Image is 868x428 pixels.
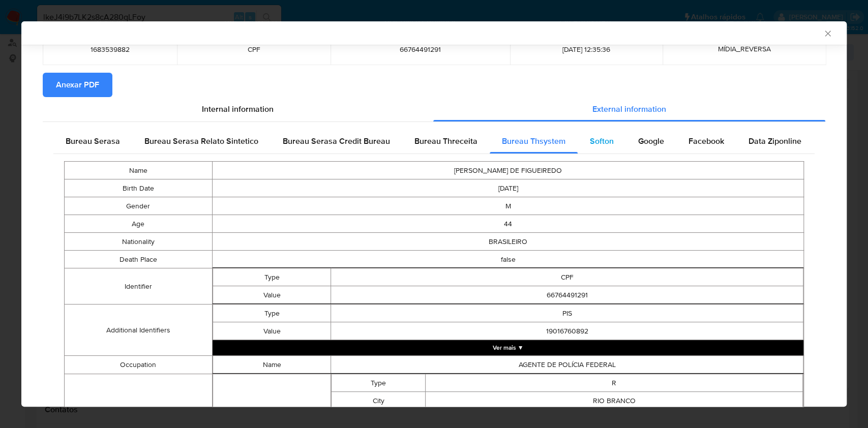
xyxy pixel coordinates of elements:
td: City [332,392,426,410]
span: Google [638,135,664,147]
span: Bureau Serasa Credit Bureau [283,135,390,147]
span: Internal information [202,103,274,115]
span: External information [592,103,666,115]
button: Fechar a janela [823,28,832,38]
td: Gender [65,197,213,215]
td: M [212,197,803,215]
td: Nationality [65,233,213,251]
td: Additional Identifiers [65,304,213,356]
span: [DATE] 12:35:36 [522,45,650,54]
td: 44 [212,215,803,233]
td: CPF [331,268,803,286]
div: Detailed external info [53,129,815,154]
td: Occupation [65,356,213,374]
td: RIO BRANCO [426,392,803,410]
td: Value [213,322,331,340]
span: MÍDIA_REVERSA [718,44,771,54]
td: 66764491291 [331,286,803,304]
button: Expand array [213,340,803,355]
span: Bureau Serasa [66,135,120,147]
td: Value [213,286,331,304]
td: PIS [331,304,803,322]
span: Bureau Threceita [414,135,477,147]
td: Name [213,356,331,374]
span: Data Ziponline [749,135,801,147]
td: Identifier [65,268,213,304]
span: Bureau Thsystem [502,135,565,147]
td: Type [213,268,331,286]
td: 19016760892 [331,322,803,340]
span: Softon [590,135,614,147]
td: BRASILEIRO [212,233,803,251]
span: 66764491291 [343,45,498,54]
td: Birth Date [65,179,213,197]
td: Age [65,215,213,233]
td: Death Place [65,251,213,268]
td: Type [213,304,331,322]
button: Anexar PDF [43,73,112,97]
span: Anexar PDF [56,74,99,96]
span: Facebook [689,135,724,147]
td: [DATE] [212,179,803,197]
div: closure-recommendation-modal [21,21,847,407]
td: R [426,374,803,392]
span: 1683539882 [55,45,165,54]
div: Detailed info [43,97,825,121]
span: CPF [189,45,318,54]
td: false [212,251,803,268]
td: [PERSON_NAME] DE FIGUEIREDO [212,162,803,179]
td: AGENTE DE POLÍCIA FEDERAL [331,356,803,374]
td: Name [65,162,213,179]
td: Type [332,374,426,392]
span: Bureau Serasa Relato Sintetico [144,135,258,147]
